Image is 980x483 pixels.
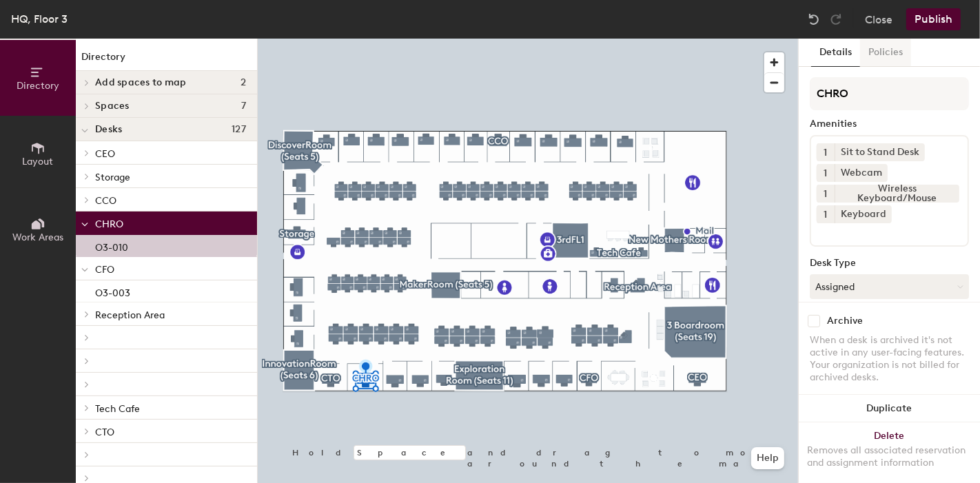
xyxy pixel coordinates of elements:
[11,10,68,28] div: HQ, Floor 3
[824,207,828,222] span: 1
[827,316,863,327] div: Archive
[810,258,969,269] div: Desk Type
[824,166,828,181] span: 1
[799,395,980,422] button: Duplicate
[95,283,130,299] p: O3-003
[95,195,116,207] span: CCO
[12,232,63,243] span: Work Areas
[817,143,835,161] button: 1
[835,205,892,223] div: Keyboard
[95,403,140,415] span: Tech Cafe
[95,101,130,112] span: Spaces
[865,8,892,30] button: Close
[95,427,114,438] span: CTO
[817,164,835,182] button: 1
[241,77,246,88] span: 2
[824,145,828,160] span: 1
[95,309,165,321] span: Reception Area
[817,185,835,203] button: 1
[95,148,115,160] span: CEO
[241,101,246,112] span: 7
[95,124,122,135] span: Desks
[17,80,59,92] span: Directory
[95,77,187,88] span: Add spaces to map
[799,422,980,483] button: DeleteRemoves all associated reservation and assignment information
[810,274,969,299] button: Assigned
[751,447,784,469] button: Help
[23,156,54,167] span: Layout
[810,334,969,384] div: When a desk is archived it's not active in any user-facing features. Your organization is not bil...
[811,39,860,67] button: Details
[807,12,821,26] img: Undo
[860,39,911,67] button: Policies
[835,185,959,203] div: Wireless Keyboard/Mouse
[95,264,114,276] span: CFO
[810,119,969,130] div: Amenities
[829,12,843,26] img: Redo
[835,143,925,161] div: Sit to Stand Desk
[824,187,828,201] span: 1
[76,50,257,71] h1: Directory
[95,172,130,183] span: Storage
[906,8,961,30] button: Publish
[95,218,123,230] span: CHRO
[807,444,972,469] div: Removes all associated reservation and assignment information
[817,205,835,223] button: 1
[232,124,246,135] span: 127
[95,238,128,254] p: O3-010
[835,164,888,182] div: Webcam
